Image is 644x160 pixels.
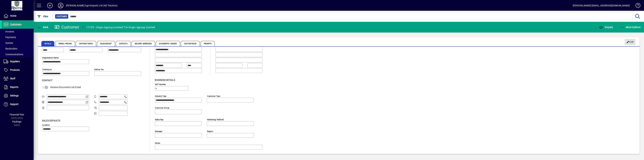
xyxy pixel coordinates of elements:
[97,41,115,46] span: Sales Budget
[2,12,34,20] a: Home
[36,13,49,19] button: Filter
[3,36,16,39] span: Payments
[42,57,59,59] mat-label: Organisation name
[2,40,34,46] a: Quotes
[10,113,24,116] span: Financial Year
[620,26,641,29] span: More Options
[598,24,614,30] button: Enquiry
[625,39,635,45] button: Edit
[155,83,166,85] mat-label: GST Number
[55,24,79,30] div: Customer
[627,39,634,45] span: Edit
[3,42,13,44] span: Quotes
[12,120,21,123] span: Package
[37,15,48,18] span: Filter
[3,47,17,50] span: Backorders
[42,119,60,122] span: Sales defaults
[116,41,131,46] span: Contacts
[66,3,117,8] div: [PERSON_NAME] Agri-Imports Ltd (NZ Tractors)
[42,124,50,126] mat-label: Location
[155,130,162,132] mat-label: Manager
[2,100,34,109] a: Support
[633,1,640,12] a: Knowledge Base
[599,26,613,29] span: Enquiry
[155,95,166,97] mat-label: Industry type
[76,41,96,46] span: Contract Rates
[34,24,52,30] app-page-header-button: Back
[155,79,175,81] span: Business details
[55,41,75,46] span: Terms / Pricing
[207,130,213,132] mat-label: Region
[2,74,34,83] a: Staff
[3,30,14,33] span: Invoices
[201,41,215,46] span: Prompts
[10,69,20,71] span: Products
[50,86,81,89] span: Receive Documents Via Email
[94,68,104,71] mat-label: Deliver via
[41,41,54,46] span: Details
[207,95,220,97] mat-label: Customer type
[42,68,52,71] mat-label: Trading as
[10,60,20,63] span: Suppliers
[2,29,34,34] a: Invoices
[37,26,48,29] span: Back
[156,41,180,46] span: Documents / Images
[36,24,49,30] button: Back
[573,3,630,8] div: [PERSON_NAME] [EMAIL_ADDRESS][DOMAIN_NAME]
[619,24,641,30] button: More Options
[10,86,18,88] span: Reports
[2,83,34,91] a: Reports
[2,46,34,51] a: Backorders
[3,53,23,56] span: Communications
[56,15,67,18] span: Customer
[45,3,55,9] button: Add
[155,106,169,109] mat-label: Customer group
[181,41,200,46] span: Custom Fields
[10,14,16,17] span: Home
[55,3,66,9] button: Profile
[155,142,160,144] mat-label: Notes
[2,51,34,57] a: Communications
[10,103,18,105] span: Support
[10,77,15,80] span: Staff
[2,34,34,40] a: Payments
[86,25,155,30] div: 11725 - Origin Agroup Limited T/A Origin Agroup Limited
[132,41,155,46] span: Delivery Addresses
[10,23,22,26] span: Customers
[207,118,224,121] mat-label: Marketing/ Referral
[10,94,19,97] span: Settings
[2,57,34,66] a: Suppliers
[2,92,34,100] a: Settings
[155,118,163,121] mat-label: Sales rep
[2,66,34,74] a: Products
[42,79,52,82] span: Contact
